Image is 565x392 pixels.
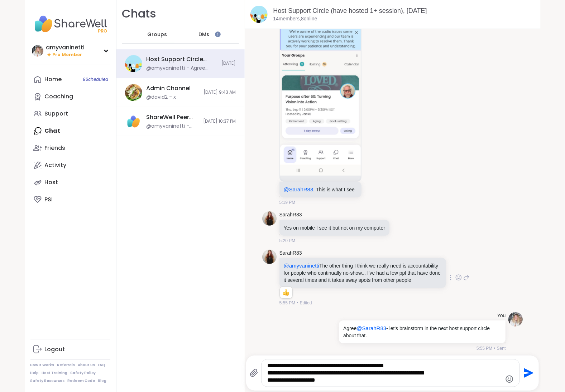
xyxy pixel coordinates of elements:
[46,44,85,52] div: amyvaninetti
[300,300,312,306] span: Edited
[497,312,506,319] h4: You
[78,363,95,368] a: About Us
[280,5,361,176] img: Screenshot_20250909-201903_Chrome.jpg
[279,211,302,219] a: SarahR83
[267,362,502,384] textarea: Type your message
[279,237,296,244] span: 5:20 PM
[98,363,106,368] a: FAQ
[343,325,501,339] p: Agree - let's brainstorm in the next host support circle about that.
[125,113,142,130] img: ShareWell Peer Council
[122,6,157,22] h1: Chats
[68,378,95,383] a: Redeem Code
[45,178,58,186] div: Host
[262,211,277,226] img: https://sharewell-space-live.sfo3.digitaloceanspaces.com/user-generated/ad949235-6f32-41e6-8b9f-9...
[30,139,110,157] a: Friends
[250,6,268,23] img: Host Support Circle (have hosted 1+ session), Sep 09
[215,31,221,37] iframe: Spotlight
[508,312,523,327] img: https://sharewell-space-live.sfo3.digitaloceanspaces.com/user-generated/301ae018-da57-4553-b36b-2...
[30,105,110,122] a: Support
[98,378,107,383] a: Blog
[497,345,506,352] span: Sent
[284,186,313,192] span: @SarahR83
[45,110,68,118] div: Support
[284,263,319,269] span: @amyvaninetti
[147,84,191,92] div: Admin Channel
[279,199,296,206] span: 5:19 PM
[477,345,493,352] span: 5:55 PM
[45,346,65,353] div: Logout
[222,60,236,67] span: [DATE]
[356,325,386,331] span: @SarahR83
[30,174,110,191] a: Host
[30,341,110,358] a: Logout
[204,118,236,124] span: [DATE] 10:37 PM
[125,55,142,72] img: Host Support Circle (have hosted 1+ session), Sep 09
[494,345,495,352] span: •
[32,45,43,57] img: amyvaninetti
[30,363,54,368] a: How It Works
[147,65,217,72] div: @amyvaninetti - Agree @SarahR83 - let's brainstorm in the next host support circle about that.
[147,113,199,121] div: ShareWell Peer Council
[83,77,109,82] span: 9 Scheduled
[42,371,68,376] a: Host Training
[520,365,536,381] button: Send
[147,94,176,101] div: @david2 - x
[30,378,65,383] a: Safety Resources
[280,287,292,298] div: Reaction list
[45,144,66,152] div: Friends
[147,31,167,38] span: Groups
[282,290,289,295] button: Reactions: like
[279,250,302,257] a: SarahR83
[147,55,217,63] div: Host Support Circle (have hosted 1+ session), [DATE]
[284,186,357,193] p: . This is what I see
[30,371,39,376] a: Help
[279,300,296,306] span: 5:55 PM
[30,88,110,105] a: Coaching
[297,300,298,306] span: •
[198,31,209,38] span: DMs
[125,84,142,101] img: Admin Channel
[284,224,386,231] p: Yes on mobile I see it but not on my computer
[284,262,442,284] p: The other thing I think we really need is accountability for people who continually no-show... I'...
[30,11,110,36] img: ShareWell Nav Logo
[30,71,110,88] a: Home9Scheduled
[273,7,427,14] a: Host Support Circle (have hosted 1+ session), [DATE]
[262,250,277,264] img: https://sharewell-space-live.sfo3.digitaloceanspaces.com/user-generated/ad949235-6f32-41e6-8b9f-9...
[53,52,82,58] span: Pro Member
[204,89,236,95] span: [DATE] 9:43 AM
[45,93,73,101] div: Coaching
[147,123,199,130] div: @amyvaninetti - Thank you for sharing your perspectives, and for the genuine care you show for ou...
[273,15,317,23] p: 14 members, 8 online
[30,191,110,208] a: PSI
[45,75,62,83] div: Home
[505,375,514,383] button: Emoji picker
[30,157,110,174] a: Activity
[71,371,96,376] a: Safety Policy
[45,161,67,169] div: Activity
[45,196,53,204] div: PSI
[57,363,75,368] a: Referrals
